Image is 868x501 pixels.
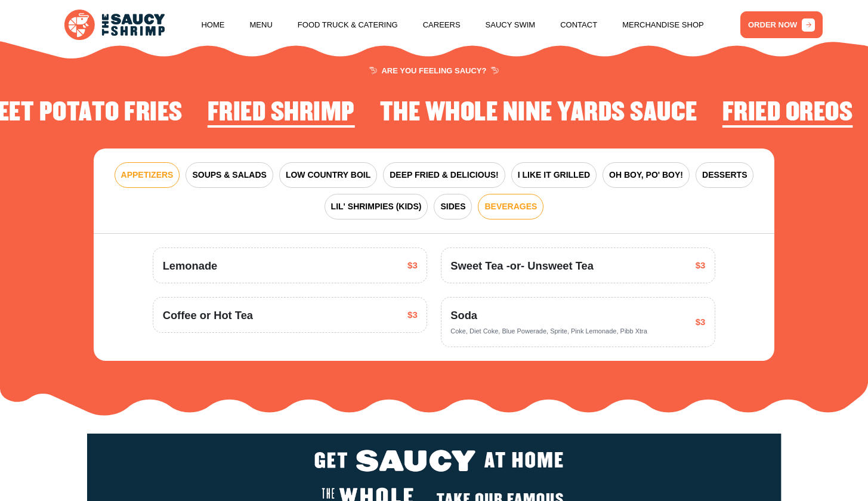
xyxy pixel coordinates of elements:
button: APPETIZERS [115,162,180,188]
span: $3 [696,316,706,329]
span: BEVERAGES [484,200,537,213]
span: $3 [407,308,418,322]
button: OH BOY, PO' BOY! [603,162,690,188]
a: Menu [250,2,273,48]
li: 1 of 4 [208,98,355,131]
a: Merchandise Shop [622,2,704,48]
h2: The Whole Nine Yards Sauce [380,98,697,127]
a: Contact [560,2,597,48]
button: LIL' SHRIMPIES (KIDS) [325,194,428,219]
span: SIDES [440,200,465,213]
span: Coke, Diet Coke, Blue Powerade, Sprite, Pink Lemonade, Pibb Xtra [450,327,647,335]
li: 2 of 4 [380,98,697,131]
h2: Fried Shrimp [208,98,355,127]
span: SOUPS & SALADS [192,169,266,181]
span: Soda [450,307,647,323]
img: logo [64,10,165,40]
span: DESSERTS [702,169,747,181]
span: Coffee or Hot Tea [163,307,253,323]
span: ARE YOU FEELING SAUCY? [369,67,499,75]
span: I LIKE IT GRILLED [518,169,590,181]
button: DEEP FRIED & DELICIOUS! [383,162,505,188]
a: Careers [423,2,461,48]
a: ORDER NOW [740,11,823,38]
li: 3 of 4 [722,98,853,131]
span: $3 [407,259,418,273]
span: DEEP FRIED & DELICIOUS! [390,169,499,181]
span: OH BOY, PO' BOY! [609,169,683,181]
button: I LIKE IT GRILLED [511,162,597,188]
button: DESSERTS [696,162,753,188]
button: BEVERAGES [478,194,543,219]
span: Lemonade [163,258,218,274]
button: LOW COUNTRY BOIL [279,162,377,188]
span: $3 [696,259,706,273]
span: LOW COUNTRY BOIL [286,169,370,181]
h2: Fried Oreos [722,98,853,127]
button: SIDES [434,194,472,219]
a: Home [201,2,224,48]
a: Saucy Swim [486,2,536,48]
span: LIL' SHRIMPIES (KIDS) [331,200,422,213]
button: SOUPS & SALADS [186,162,273,188]
span: Sweet Tea -or- Unsweet Tea [450,258,594,274]
span: APPETIZERS [121,169,174,181]
a: Food Truck & Catering [298,2,398,48]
